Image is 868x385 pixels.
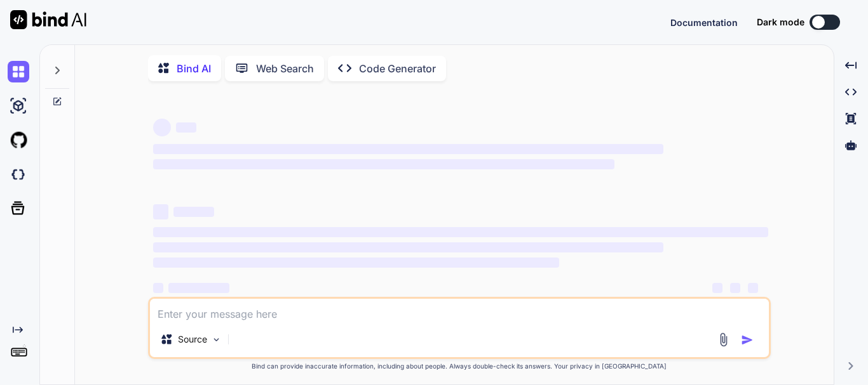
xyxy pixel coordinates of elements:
button: Documentation [670,16,738,29]
span: ‌ [153,159,614,169]
img: githubLight [8,129,29,151]
span: ‌ [153,227,768,237]
span: ‌ [176,122,196,133]
span: ‌ [153,204,168,219]
p: Bind can provide inaccurate information, including about people. Always double-check its answers.... [148,362,771,371]
span: ‌ [153,258,559,268]
img: chat [8,61,29,82]
p: Bind AI [177,61,211,76]
img: ai-studio [8,95,29,117]
p: Code Generator [359,61,436,76]
span: ‌ [168,283,229,293]
span: Dark mode [757,16,804,29]
span: ‌ [173,207,214,217]
span: ‌ [153,283,163,293]
span: Documentation [670,17,738,28]
span: ‌ [153,242,663,252]
p: Source [178,333,207,346]
span: ‌ [712,283,722,293]
span: ‌ [153,144,663,154]
img: attachment [716,332,731,347]
span: ‌ [730,283,740,293]
img: icon [741,334,754,346]
p: Web Search [256,61,314,76]
img: darkCloudIdeIcon [8,164,29,185]
span: ‌ [153,119,171,136]
img: Bind AI [10,10,86,29]
span: ‌ [748,283,758,293]
img: Pick Models [211,334,222,345]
